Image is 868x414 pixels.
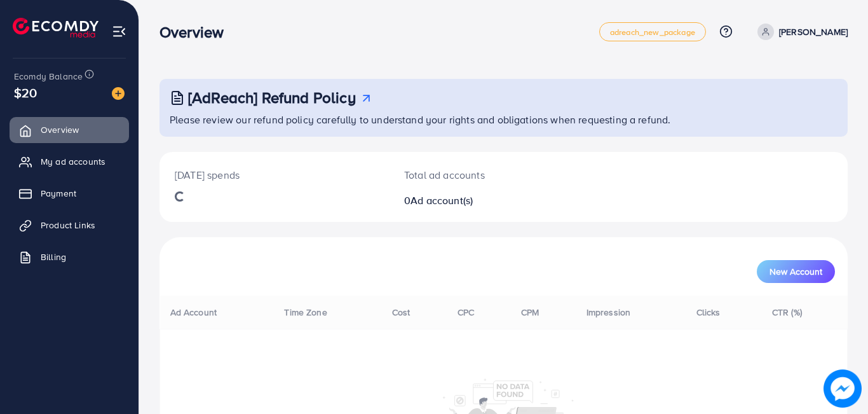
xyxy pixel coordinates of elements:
[41,155,105,168] span: My ad accounts
[41,187,76,200] span: Payment
[14,83,37,102] span: $20
[757,260,835,283] button: New Account
[13,18,98,38] img: logo
[779,24,848,39] p: [PERSON_NAME]
[770,267,822,276] span: New Account
[112,87,125,100] img: image
[10,244,129,270] a: Billing
[824,369,862,408] img: image
[10,117,129,142] a: Overview
[10,181,129,206] a: Payment
[41,123,79,136] span: Overview
[170,112,840,127] p: Please review our refund policy carefully to understand your rights and obligations when requesti...
[610,28,695,36] span: adreach_new_package
[752,24,848,40] a: [PERSON_NAME]
[41,251,66,263] span: Billing
[404,167,546,183] p: Total ad accounts
[159,23,234,41] h3: Overview
[10,212,129,238] a: Product Links
[14,70,83,83] span: Ecomdy Balance
[41,219,95,231] span: Product Links
[112,24,126,39] img: menu
[404,195,546,207] h2: 0
[410,193,473,207] span: Ad account(s)
[599,22,706,41] a: adreach_new_package
[188,88,356,107] h3: [AdReach] Refund Policy
[175,167,374,183] p: [DATE] spends
[10,149,129,174] a: My ad accounts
